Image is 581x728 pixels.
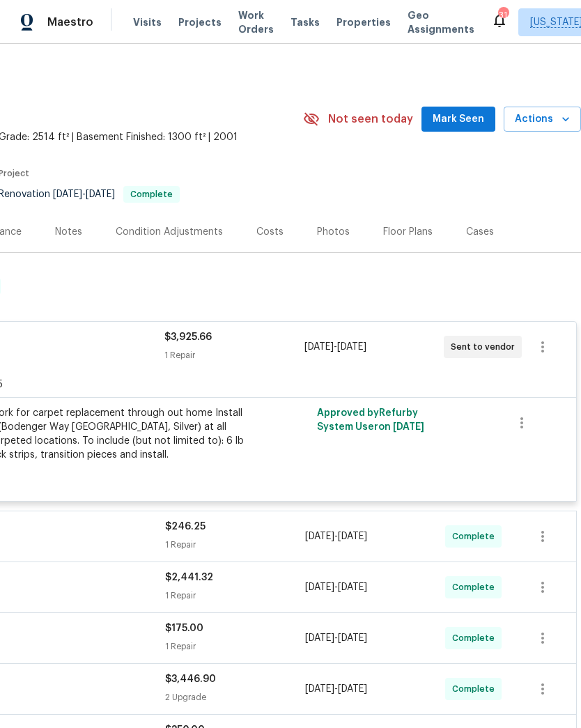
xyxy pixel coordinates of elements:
span: Mark Seen [433,111,484,128]
span: [DATE] [305,633,334,643]
span: [DATE] [86,189,115,199]
button: Mark Seen [421,107,495,132]
span: Visits [133,15,162,29]
span: Complete [452,529,500,543]
span: Tasks [290,17,320,27]
span: [DATE] [305,532,334,541]
div: Costs [256,225,284,239]
div: 2 Upgrade [165,690,305,704]
span: - [304,340,366,354]
span: $3,446.90 [165,674,216,684]
span: Complete [452,682,500,696]
span: [DATE] [393,422,424,432]
span: [DATE] [305,684,334,694]
div: Condition Adjustments [116,225,223,239]
span: - [305,580,367,594]
div: 1 Repair [165,640,305,653]
span: Complete [125,190,178,199]
div: Notes [55,225,82,239]
span: Not seen today [328,112,413,126]
span: [DATE] [338,532,367,541]
span: - [305,682,367,696]
div: Floor Plans [383,225,433,239]
span: Actions [515,111,570,128]
span: $246.25 [165,522,206,532]
span: [DATE] [305,582,334,592]
span: [DATE] [338,582,367,592]
span: Approved by Refurby System User on [317,408,424,432]
span: Complete [452,580,500,594]
span: $3,925.66 [164,332,212,342]
span: Complete [452,631,500,645]
div: 1 Repair [165,538,305,552]
span: $175.00 [165,624,203,633]
span: - [305,631,367,645]
span: Projects [178,15,222,29]
div: Photos [317,225,350,239]
span: [DATE] [337,342,366,352]
div: 1 Repair [165,589,305,603]
span: Properties [336,15,391,29]
span: [DATE] [338,633,367,643]
span: - [305,529,367,543]
span: Sent to vendor [451,340,520,354]
span: Work Orders [238,8,274,36]
span: $2,441.32 [165,573,213,582]
span: Maestro [47,15,93,29]
span: [DATE] [53,189,82,199]
span: - [53,189,115,199]
span: [DATE] [304,342,334,352]
button: Actions [504,107,581,132]
span: Geo Assignments [408,8,474,36]
div: 31 [498,8,508,22]
span: [DATE] [338,684,367,694]
div: Cases [466,225,494,239]
div: 1 Repair [164,348,304,362]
